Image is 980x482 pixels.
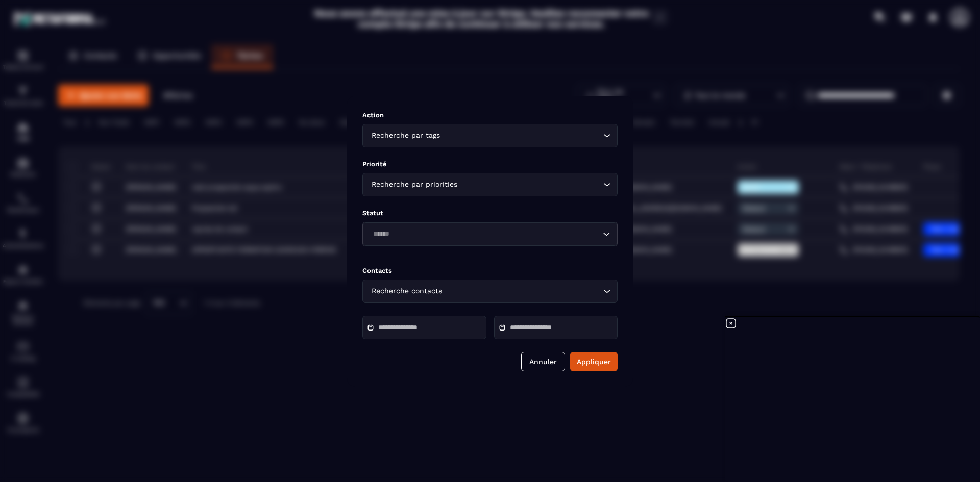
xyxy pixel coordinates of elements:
div: Search for option [362,173,618,196]
span: Recherche par priorities [369,179,459,190]
div: Search for option [362,280,618,303]
div: Search for option [362,124,618,147]
input: Search for option [444,286,601,297]
p: Action [362,111,618,119]
span: Recherche par tags [369,130,442,141]
span: Recherche contacts [369,286,444,297]
p: Priorité [362,160,618,168]
input: Search for option [370,229,600,240]
p: Contacts [362,267,618,274]
input: Search for option [442,130,601,141]
p: Statut [362,209,618,217]
div: Search for option [363,222,617,246]
button: Annuler [521,352,565,371]
button: Appliquer [570,352,618,371]
input: Search for option [459,179,601,190]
